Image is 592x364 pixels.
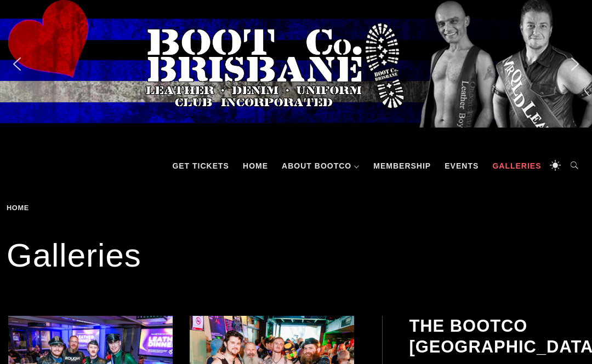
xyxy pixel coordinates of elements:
[167,149,235,182] a: GET TICKETS
[566,55,584,73] img: next arrow
[8,55,26,73] img: previous arrow
[237,149,274,182] a: Home
[368,149,436,182] a: Membership
[276,149,365,182] a: About BootCo
[7,234,585,278] h1: Galleries
[7,204,92,212] div: Breadcrumbs
[7,204,33,212] a: Home
[487,149,547,182] a: Galleries
[409,316,584,356] h2: The BootCo [GEOGRAPHIC_DATA]
[439,149,484,182] a: Events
